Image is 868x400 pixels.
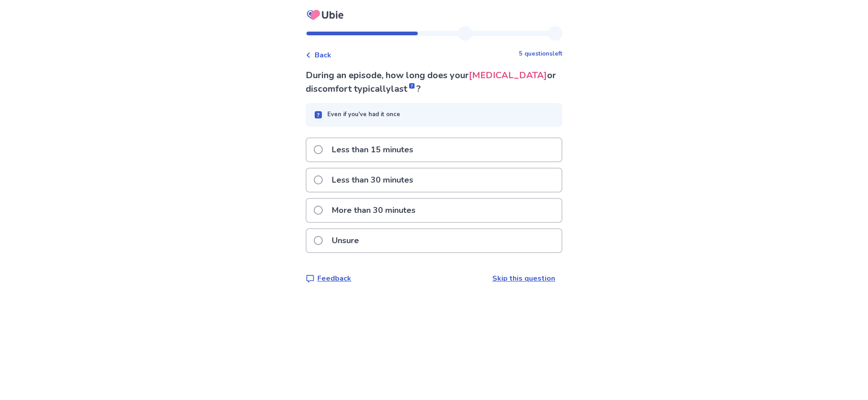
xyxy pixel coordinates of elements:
a: Skip this question [492,273,555,283]
p: Feedback [317,273,351,284]
p: 5 questions left [519,50,562,59]
p: Unsure [326,229,364,252]
a: Feedback [306,273,351,284]
p: Less than 15 minutes [326,138,419,161]
span: last [391,83,416,95]
p: More than 30 minutes [326,199,421,222]
span: [MEDICAL_DATA] [469,69,547,81]
p: Even if you've had it once [327,110,400,119]
p: Less than 30 minutes [326,169,419,192]
span: Back [315,50,331,61]
p: During an episode, how long does your or discomfort typically ? [306,69,562,96]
